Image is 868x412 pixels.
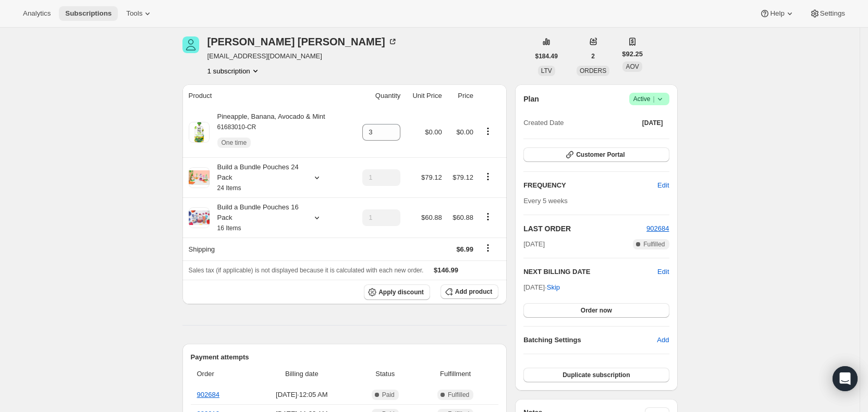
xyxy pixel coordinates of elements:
span: $79.12 [453,173,473,181]
th: Shipping [182,238,352,260]
div: Build a Bundle Pouches 24 Pack [210,162,303,193]
h2: Plan [523,94,539,104]
th: Order [191,363,249,385]
span: Settings [820,9,845,18]
th: Quantity [352,84,404,107]
span: Edit [657,180,669,191]
span: $184.49 [535,52,558,60]
button: 2 [585,49,601,64]
span: [EMAIL_ADDRESS][DOMAIN_NAME] [207,51,398,61]
span: [DATE] [642,119,663,127]
div: Build a Bundle Pouches 16 Pack [210,202,303,233]
span: One time [222,139,247,147]
span: Created Date [523,118,564,128]
span: $60.88 [453,214,473,221]
button: Product actions [480,211,496,222]
span: | [653,95,654,103]
a: 902684 [197,391,219,398]
span: $92.25 [622,49,643,59]
span: Billing date [252,369,351,379]
span: Analytics [23,9,51,18]
span: $6.99 [456,245,473,253]
button: Edit [657,267,669,277]
span: Fulfilled [448,391,469,399]
span: Christina Chun [182,36,199,53]
button: Duplicate subscription [523,368,669,382]
h2: FREQUENCY [523,180,657,191]
span: [DATE] · [523,283,560,291]
span: Tools [126,9,142,18]
h2: NEXT BILLING DATE [523,267,657,277]
button: Skip [541,279,566,296]
span: Duplicate subscription [563,371,630,379]
button: Subscriptions [59,6,118,21]
span: $0.00 [456,128,473,136]
span: Subscriptions [65,9,112,18]
span: Sales tax (if applicable) is not displayed because it is calculated with each new order. [189,267,424,274]
span: Fulfilled [643,240,665,248]
a: 902684 [646,224,669,232]
span: [DATE] [523,239,545,249]
img: product img [189,122,210,143]
span: LTV [541,67,552,74]
div: [PERSON_NAME] [PERSON_NAME] [207,36,398,47]
span: Skip [547,282,560,293]
h6: Batching Settings [523,335,657,345]
span: AOV [626,63,639,70]
span: $0.00 [425,128,442,136]
span: Every 5 weeks [523,197,568,205]
div: Pineapple, Banana, Avocado & Mint [210,111,325,153]
span: Order now [581,306,612,315]
button: Customer Portal [523,147,669,162]
span: Fulfillment [419,369,492,379]
h2: LAST ORDER [523,223,646,234]
button: Product actions [480,126,496,137]
div: Open Intercom Messenger [833,366,858,391]
span: 2 [591,52,595,60]
span: Help [770,9,784,18]
h2: Payment attempts [191,352,499,363]
button: Add product [441,284,498,299]
button: Product actions [207,66,261,76]
span: [DATE] · 12:05 AM [252,390,351,400]
small: 61683010-CR [217,123,256,131]
button: Edit [651,177,675,194]
button: 902684 [646,223,669,234]
small: 24 Items [217,184,241,192]
span: Active [633,94,665,104]
span: $60.88 [421,214,442,221]
th: Unit Price [404,84,445,107]
button: $184.49 [529,49,564,64]
span: Status [358,369,412,379]
span: Add product [455,288,492,296]
th: Product [182,84,352,107]
button: Product actions [480,171,496,182]
button: Tools [120,6,159,21]
button: Settings [803,6,851,21]
button: Analytics [17,6,57,21]
button: Add [651,332,675,348]
th: Price [445,84,476,107]
small: 16 Items [217,224,241,232]
span: Customer Portal [576,151,625,159]
span: $146.99 [434,266,458,274]
button: Shipping actions [480,242,496,254]
span: Add [657,335,669,345]
span: Apply discount [378,288,424,296]
button: [DATE] [636,116,669,130]
span: Paid [382,391,395,399]
button: Apply discount [364,284,430,300]
button: Help [753,6,801,21]
span: ORDERS [580,67,606,74]
button: Order now [523,303,669,318]
span: $79.12 [421,173,442,181]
